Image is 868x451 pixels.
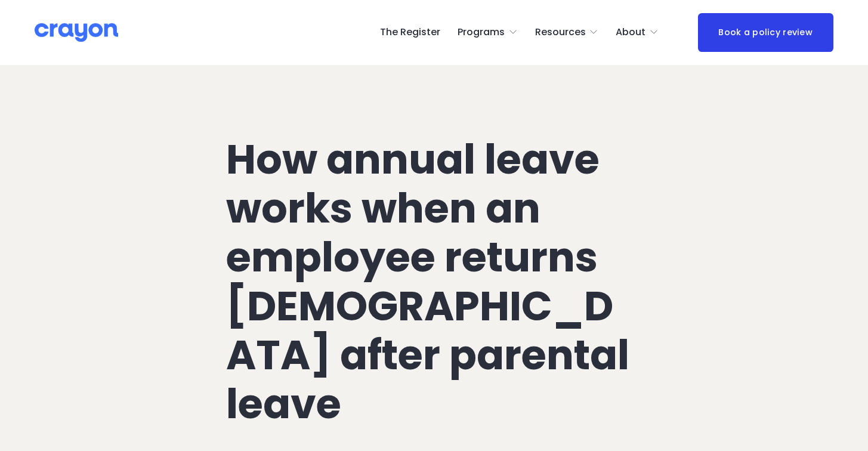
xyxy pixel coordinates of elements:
h1: How annual leave works when an employee returns [DEMOGRAPHIC_DATA] after parental leave [226,135,641,428]
a: folder dropdown [535,23,599,42]
span: Resources [535,24,586,41]
span: Programs [458,24,505,41]
img: Crayon [35,22,118,43]
a: The Register [380,23,440,42]
span: About [616,24,645,41]
a: folder dropdown [616,23,659,42]
a: folder dropdown [458,23,518,42]
a: Book a policy review [698,13,833,52]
